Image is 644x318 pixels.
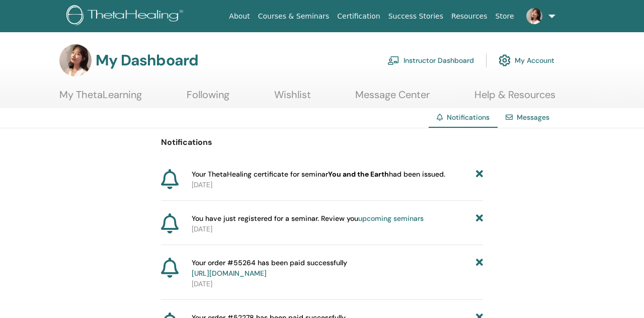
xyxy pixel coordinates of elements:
span: Notifications [447,113,490,122]
span: Your ThetaHealing certificate for seminar had been issued. [192,169,445,180]
a: Store [492,7,518,26]
p: Notifications [161,136,483,148]
span: You have just registered for a seminar. Review you [192,213,424,224]
img: chalkboard-teacher.svg [387,56,399,65]
p: [DATE] [192,224,483,234]
img: default.jpg [526,8,542,24]
b: You and the Earth [328,170,389,179]
a: Wishlist [274,89,311,108]
a: Courses & Seminars [254,7,334,26]
a: Certification [333,7,384,26]
a: Messages [517,113,549,122]
img: default.jpg [59,44,92,76]
span: Your order #55264 has been paid successfully [192,258,347,279]
a: Success Stories [384,7,447,26]
a: Message Center [355,89,430,108]
img: logo.png [66,5,187,28]
a: My ThetaLearning [59,89,142,108]
a: Help & Resources [474,89,555,108]
p: [DATE] [192,180,483,190]
p: [DATE] [192,279,483,289]
a: [URL][DOMAIN_NAME] [192,269,267,278]
a: About [225,7,254,26]
a: My Account [499,49,554,71]
img: cog.svg [499,52,511,69]
h3: My Dashboard [96,51,198,69]
a: upcoming seminars [358,214,424,223]
a: Instructor Dashboard [387,49,474,71]
a: Following [187,89,229,108]
a: Resources [447,7,492,26]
